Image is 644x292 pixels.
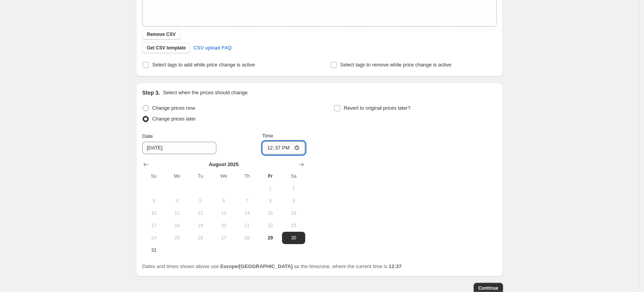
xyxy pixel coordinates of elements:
[282,195,305,207] button: Saturday August 9 2025
[147,45,186,51] span: Get CSV template
[194,44,232,52] span: CSV upload FAQ
[152,62,255,68] span: Select tags to add while price change is active
[189,219,212,232] button: Tuesday August 19 2025
[344,105,411,111] span: Revert to original prices later?
[145,198,162,204] span: 3
[282,207,305,219] button: Saturday August 16 2025
[340,62,452,68] span: Select tags to remove while price change is active
[145,173,162,179] span: Su
[282,170,305,182] th: Saturday
[147,31,176,37] span: Remove CSV
[145,247,162,253] span: 31
[163,89,248,97] p: Select when the prices should change
[212,207,235,219] button: Wednesday August 13 2025
[165,207,189,219] button: Monday August 11 2025
[282,182,305,195] button: Saturday August 2 2025
[142,29,180,40] button: Remove CSV
[142,244,165,256] button: Sunday August 31 2025
[285,185,302,192] span: 2
[165,170,189,182] th: Monday
[259,182,282,195] button: Friday August 1 2025
[215,173,232,179] span: We
[262,173,279,179] span: Fr
[142,232,165,244] button: Sunday August 24 2025
[235,207,258,219] button: Thursday August 14 2025
[282,219,305,232] button: Saturday August 23 2025
[145,235,162,241] span: 24
[189,42,236,54] a: CSV upload FAQ
[192,222,209,229] span: 19
[235,170,258,182] th: Thursday
[220,263,292,269] b: Europe/[GEOGRAPHIC_DATA]
[285,235,302,241] span: 30
[259,207,282,219] button: Friday August 15 2025
[142,219,165,232] button: Sunday August 17 2025
[152,116,196,122] span: Change prices later
[215,210,232,216] span: 13
[142,89,160,97] h2: Step 3.
[238,222,255,229] span: 21
[168,235,185,241] span: 25
[262,198,279,204] span: 8
[238,210,255,216] span: 14
[168,173,185,179] span: Mo
[262,222,279,229] span: 22
[142,207,165,219] button: Sunday August 10 2025
[142,263,402,269] span: Dates and times shown above use as the timezone, where the current time is
[285,222,302,229] span: 23
[212,219,235,232] button: Wednesday August 20 2025
[168,198,185,204] span: 4
[259,219,282,232] button: Friday August 22 2025
[168,222,185,229] span: 18
[212,232,235,244] button: Wednesday August 27 2025
[165,219,189,232] button: Monday August 18 2025
[235,232,258,244] button: Thursday August 28 2025
[285,173,302,179] span: Sa
[141,159,151,170] button: Show previous month, July 2025
[285,198,302,204] span: 9
[235,219,258,232] button: Thursday August 21 2025
[262,210,279,216] span: 15
[238,198,255,204] span: 7
[235,195,258,207] button: Thursday August 7 2025
[215,222,232,229] span: 20
[152,105,195,111] span: Change prices now
[238,173,255,179] span: Th
[142,42,190,53] button: Get CSV template
[189,232,212,244] button: Tuesday August 26 2025
[165,232,189,244] button: Monday August 25 2025
[142,133,153,139] span: Date
[189,207,212,219] button: Tuesday August 12 2025
[262,141,306,154] input: 12:00
[192,235,209,241] span: 26
[262,133,273,139] span: Time
[192,198,209,204] span: 5
[262,185,279,192] span: 1
[145,210,162,216] span: 10
[192,173,209,179] span: Tu
[262,235,279,241] span: 29
[259,232,282,244] button: Today Friday August 29 2025
[282,232,305,244] button: Saturday August 30 2025
[165,195,189,207] button: Monday August 4 2025
[285,210,302,216] span: 16
[142,170,165,182] th: Sunday
[389,263,401,269] b: 12:37
[296,159,307,170] button: Show next month, September 2025
[478,285,498,291] span: Continue
[142,195,165,207] button: Sunday August 3 2025
[168,210,185,216] span: 11
[215,198,232,204] span: 6
[259,170,282,182] th: Friday
[259,195,282,207] button: Friday August 8 2025
[212,195,235,207] button: Wednesday August 6 2025
[189,195,212,207] button: Tuesday August 5 2025
[142,142,216,154] input: 8/29/2025
[145,222,162,229] span: 17
[215,235,232,241] span: 27
[192,210,209,216] span: 12
[238,235,255,241] span: 28
[189,170,212,182] th: Tuesday
[212,170,235,182] th: Wednesday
